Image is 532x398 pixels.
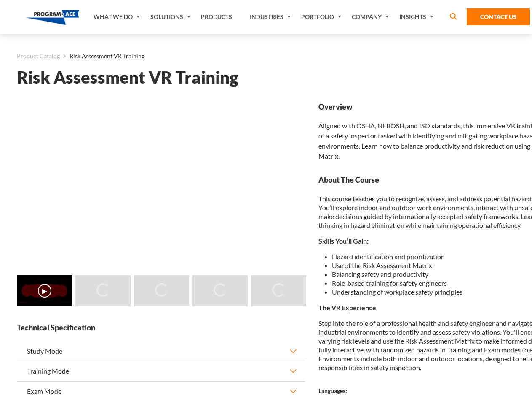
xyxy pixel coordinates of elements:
[17,102,305,264] iframe: Risk Assessment VR Training - Video 0
[26,10,80,25] img: Program-Ace
[17,361,305,381] button: Training Mode
[17,51,60,62] a: Product Catalog
[38,284,51,298] button: ▶
[318,387,347,394] strong: Languages:
[17,275,72,306] img: Risk Assessment VR Training - Video 0
[467,8,530,25] a: Contact Us
[17,341,305,361] button: Study Mode
[17,322,305,333] strong: Technical Specification
[60,51,144,62] li: Risk Assessment VR Training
